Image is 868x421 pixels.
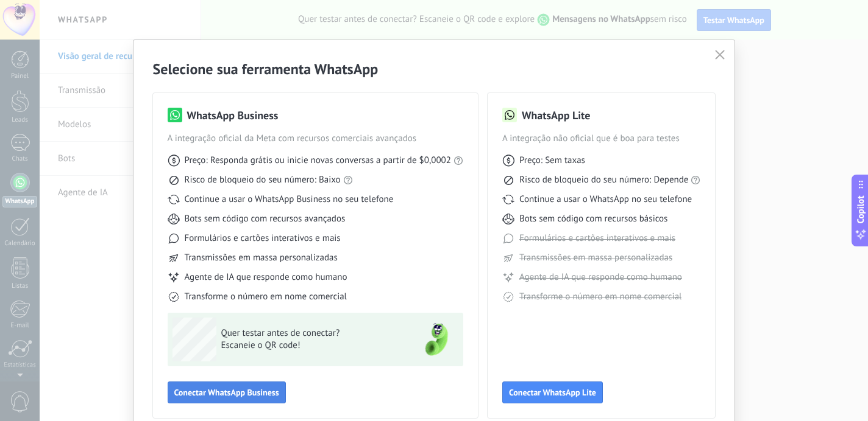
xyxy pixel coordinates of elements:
span: A integração oficial da Meta com recursos comerciais avançados [168,133,463,145]
span: Risco de bloqueio do seu número: Depende [519,174,689,186]
h2: Selecione sua ferramenta WhatsApp [153,60,716,78]
img: green-phone.png [414,318,458,361]
span: Continue a usar o WhatsApp no seu telefone [519,193,692,206]
span: Transmissões em massa personalizadas [519,252,672,264]
span: Transforme o número em nome comercial [519,291,681,303]
span: Formulários e cartões interativos e mais [519,232,675,245]
span: Continue a usar o WhatsApp Business no seu telefone [185,193,394,206]
span: Conectar WhatsApp Lite [509,388,596,397]
span: Risco de bloqueio do seu número: Baixo [185,174,341,186]
button: Conectar WhatsApp Lite [502,381,603,403]
span: Bots sem código com recursos avançados [185,213,346,225]
span: Transforme o número em nome comercial [185,291,347,303]
button: Conectar WhatsApp Business [168,381,286,403]
span: Agente de IA que responde como humano [519,271,682,284]
span: Bots sem código com recursos básicos [519,213,667,225]
span: Preço: Sem taxas [519,155,585,167]
span: Transmissões em massa personalizadas [185,252,338,264]
h3: WhatsApp Lite [522,108,590,123]
span: Conectar WhatsApp Business [174,388,279,397]
h3: WhatsApp Business [187,108,279,123]
span: Escaneie o QR code! [221,339,399,352]
span: A integração não oficial que é boa para testes [502,133,701,145]
span: Quer testar antes de conectar? [221,327,399,339]
span: Copilot [855,196,867,224]
span: Preço: Responda grátis ou inicie novas conversas a partir de $0,0002 [185,155,451,167]
span: Agente de IA que responde como humano [185,271,347,284]
span: Formulários e cartões interativos e mais [185,232,341,245]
